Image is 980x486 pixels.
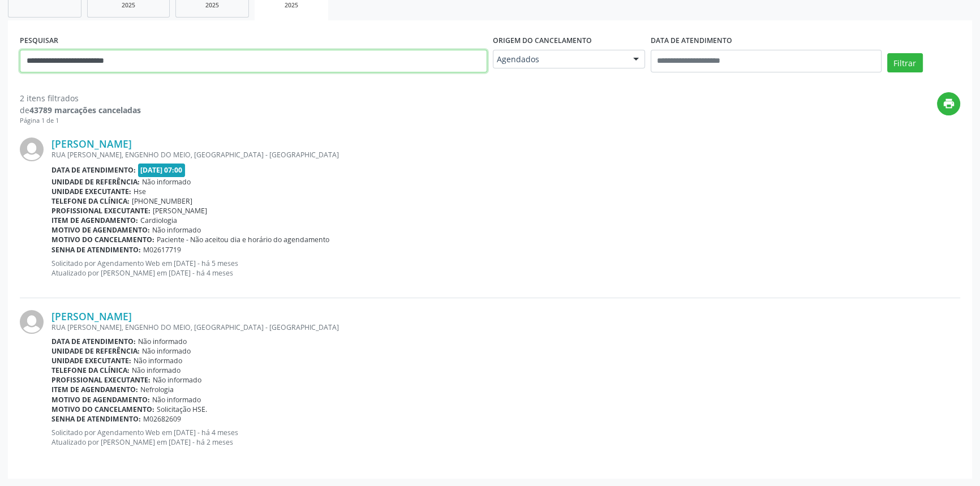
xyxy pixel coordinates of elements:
[51,206,151,216] b: Profissional executante:
[140,385,174,394] span: Nefrologia
[51,137,132,150] a: [PERSON_NAME]
[157,405,207,414] span: Solicitação HSE.
[51,322,960,332] div: RUA [PERSON_NAME], ENGENHO DO MEIO, [GEOGRAPHIC_DATA] - [GEOGRAPHIC_DATA]
[51,414,141,424] b: Senha de atendimento:
[96,1,161,10] div: 2025
[134,356,182,365] span: Não informado
[887,53,923,72] button: Filtrar
[51,375,151,385] b: Profissional executante:
[20,310,44,334] img: img
[142,346,191,356] span: Não informado
[153,206,207,216] span: [PERSON_NAME]
[51,310,132,322] a: [PERSON_NAME]
[51,356,131,365] b: Unidade executante:
[143,245,181,255] span: M02617719
[152,225,201,235] span: Não informado
[20,116,141,126] div: Página 1 de 1
[29,105,141,115] strong: 43789 marcações canceladas
[51,225,150,235] b: Motivo de agendamento:
[134,187,146,196] span: Hse
[143,414,181,424] span: M02682609
[51,346,140,356] b: Unidade de referência:
[51,196,130,206] b: Telefone da clínica:
[51,235,154,244] b: Motivo do cancelamento:
[140,216,177,225] span: Cardiologia
[51,177,140,187] b: Unidade de referência:
[20,104,141,116] div: de
[138,337,187,346] span: Não informado
[20,92,141,104] div: 2 itens filtrados
[497,54,622,65] span: Agendados
[51,385,138,394] b: Item de agendamento:
[651,32,732,50] label: DATA DE ATENDIMENTO
[132,196,192,206] span: [PHONE_NUMBER]
[184,1,240,10] div: 2025
[51,165,136,175] b: Data de atendimento:
[943,97,955,110] i: print
[142,177,191,187] span: Não informado
[51,365,130,375] b: Telefone da clínica:
[51,259,960,278] p: Solicitado por Agendamento Web em [DATE] - há 5 meses Atualizado por [PERSON_NAME] em [DATE] - há...
[20,137,44,161] img: img
[132,365,180,375] span: Não informado
[51,216,138,225] b: Item de agendamento:
[51,337,136,346] b: Data de atendimento:
[51,428,960,447] p: Solicitado por Agendamento Web em [DATE] - há 4 meses Atualizado por [PERSON_NAME] em [DATE] - há...
[51,187,131,196] b: Unidade executante:
[493,32,592,50] label: Origem do cancelamento
[138,164,186,177] span: [DATE] 07:00
[263,1,320,10] div: 2025
[937,92,960,115] button: print
[157,235,329,244] span: Paciente - Não aceitou dia e horário do agendamento
[51,150,960,160] div: RUA [PERSON_NAME], ENGENHO DO MEIO, [GEOGRAPHIC_DATA] - [GEOGRAPHIC_DATA]
[152,395,201,405] span: Não informado
[153,375,201,385] span: Não informado
[51,245,141,255] b: Senha de atendimento:
[51,395,150,405] b: Motivo de agendamento:
[51,405,154,414] b: Motivo do cancelamento:
[20,32,58,50] label: PESQUISAR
